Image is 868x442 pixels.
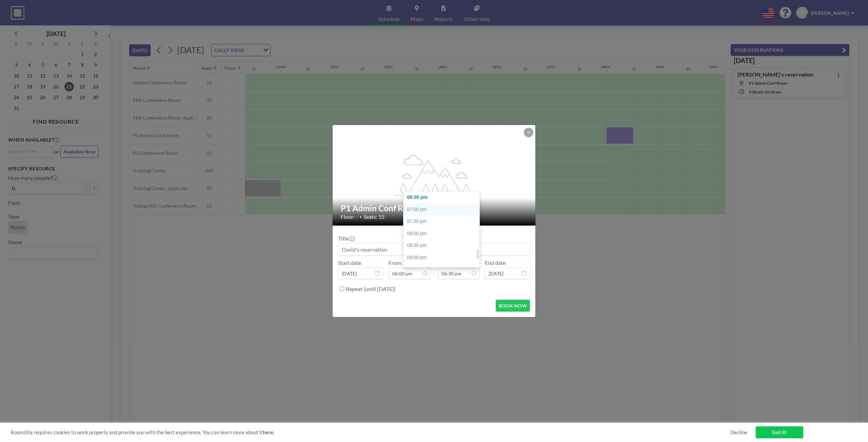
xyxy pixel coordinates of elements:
[341,213,358,220] span: Floor: -
[403,239,483,252] div: 08:30 pm
[263,429,274,435] a: here.
[485,259,506,266] label: End date
[11,429,730,436] span: Roomzilla requires cookies to work properly and provide you with the best experience. You can lea...
[346,286,396,292] label: Repeat (until [DATE])
[403,204,483,216] div: 07:00 pm
[338,259,361,266] label: Start date
[389,259,401,266] label: From
[403,252,483,264] div: 09:00 pm
[338,235,354,242] label: Title
[730,429,747,436] a: Decline
[496,300,530,312] button: BOOK NOW
[433,262,435,277] span: -
[403,228,483,240] div: 08:00 pm
[359,214,362,219] span: •
[338,244,530,255] input: David's reservation
[756,426,803,438] a: Got it!
[403,264,483,276] div: 09:30 pm
[363,213,384,220] span: Seats: 15
[403,191,483,204] div: 06:30 pm
[341,203,528,213] h2: P1 Admin Conf Room
[403,215,483,228] div: 07:30 pm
